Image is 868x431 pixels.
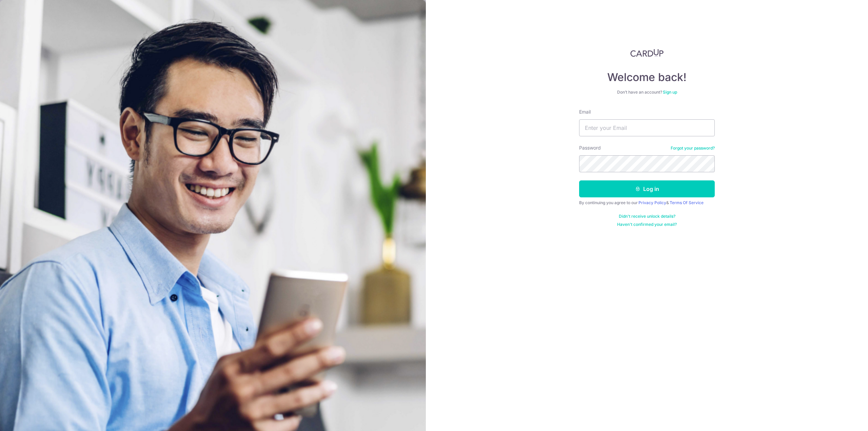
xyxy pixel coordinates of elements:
label: Password [579,144,601,151]
h4: Welcome back! [579,71,715,84]
a: Didn't receive unlock details? [619,214,675,219]
button: Log in [579,180,715,197]
a: Sign up [663,90,677,95]
img: CardUp Logo [630,49,664,57]
a: Haven't confirmed your email? [617,222,677,227]
a: Privacy Policy [638,200,666,205]
div: By continuing you agree to our & [579,200,715,205]
input: Enter your Email [579,119,715,136]
label: Email [579,109,591,115]
div: Don’t have an account? [579,90,715,95]
a: Forgot your password? [671,145,715,151]
a: Terms Of Service [670,200,704,205]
